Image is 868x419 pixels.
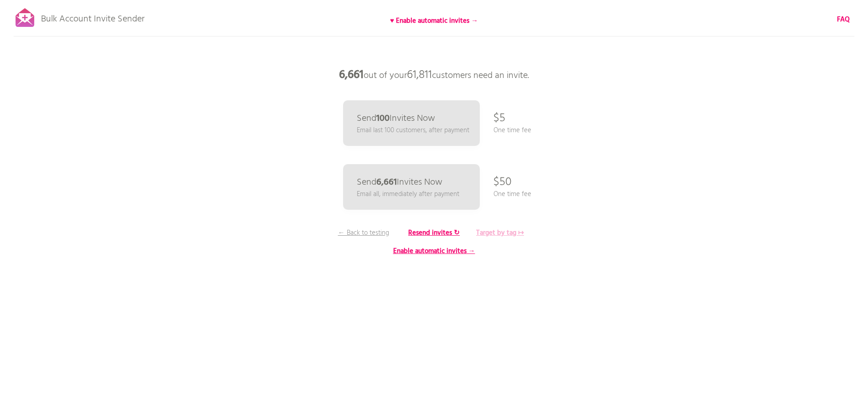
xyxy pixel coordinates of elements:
a: Send100Invites Now Email last 100 customers, after payment [343,100,480,146]
p: $50 [493,169,512,196]
a: Send6,661Invites Now Email all, immediately after payment [343,164,480,210]
b: Target by tag ↦ [476,228,524,238]
p: Email all, immediately after payment [357,189,459,199]
p: $5 [493,105,505,132]
b: Enable automatic invites → [393,246,475,257]
b: 6,661 [376,175,397,190]
b: 100 [376,111,390,126]
b: ♥ Enable automatic invites → [390,16,478,26]
span: 61,811 [407,66,432,84]
b: FAQ [837,14,850,25]
p: Email last 100 customers, after payment [357,125,469,135]
a: FAQ [837,15,850,25]
p: Bulk Account Invite Sender [41,5,144,28]
p: One time fee [493,125,531,135]
p: out of your customers need an invite. [298,62,571,89]
p: Send Invites Now [357,178,442,187]
p: Send Invites Now [357,114,435,123]
p: One time fee [493,189,531,199]
p: ← Back to testing [329,228,398,238]
b: 6,661 [339,66,364,84]
b: Resend invites ↻ [408,228,460,238]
